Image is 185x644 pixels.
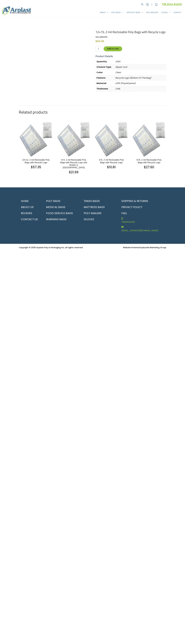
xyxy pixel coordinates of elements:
[19,204,41,210] a: About Us
[95,55,166,58] h5: Product Details
[144,165,146,169] span: $
[96,159,127,169] a: 3×5, 2 mil Reclosable Poly Bags with Recycle Logo $10.81
[134,159,164,164] h2: 6×9, 2 mil Reclosable Poly Bags with Recycle Logo
[44,210,78,216] a: Food Service Bags
[115,81,166,86] p: LDPE (Polyethylene)
[82,204,116,210] a: Mattress Bags
[104,46,122,51] button: Add to cart
[119,216,166,225] a: 718.834.8400
[119,210,166,216] a: FAQ
[19,198,41,204] a: Home
[56,122,91,156] img: 4x4, 2 mil Reclosable Poly Bags with Recycle Logo and Divider in the Middle
[152,3,152,6] span: |
[107,165,109,169] span: $
[119,198,166,204] a: Shipping & Returns
[19,110,166,115] h2: Related products
[95,30,166,34] h1: 12×15, 2 mil Reclosable Poly Bags with Recycle Logo
[95,39,104,43] bdi: 94.06
[95,59,115,64] th: Quantity
[44,204,78,210] a: Medical Bags
[95,70,115,75] th: Color
[95,86,115,91] th: Thickness
[95,59,166,92] table: Product Details
[100,36,107,39] span: 2RS1215
[69,170,71,174] span: $
[31,165,33,169] span: $
[21,159,51,164] h2: 10×12, 2 mil Reclosable Poly Bags with Recycle Logo
[69,170,78,174] bdi: 21.99
[115,75,166,81] p: Recycle Logo (Bottom Of The Bag)
[144,165,154,169] bdi: 27.60
[19,122,53,156] img: 10x12, 2 mil Reclosable Poly Bags with Recycle Logo
[115,86,166,91] p: 2 MIL
[160,10,172,15] a: Gloves
[172,10,183,15] a: Contact
[59,159,89,175] a: 4×4, 2 mil Reclosable Poly Bags with Recycle Logo and Divider in [GEOGRAPHIC_DATA] $21.99
[98,10,110,15] a: About
[94,122,129,156] img: 3x5, 2 mil Reclosable Poly Bags with Recycle Logo
[82,210,116,216] a: Poly Mailers
[95,39,97,43] span: $
[31,165,41,169] bdi: 57.35
[107,165,116,169] bdi: 10.81
[95,64,115,70] th: Closure Type
[119,225,166,233] a: [EMAIL_ADDRESS][DOMAIN_NAME]
[95,81,115,86] th: Material
[44,216,78,222] a: Warning Bags
[125,10,145,15] a: Specialty Bags
[119,204,166,210] a: Privacy Policy
[2,6,31,14] img: logo
[115,64,166,70] p: Zipper Lock
[132,122,166,156] img: 6x9, 2 mil Reclosable Poly Bags with Recycle Logo
[143,246,166,249] a: Azurite Marketing Group
[95,36,107,39] span: SKU:
[96,159,127,164] h2: 3×5, 2 mil Reclosable Poly Bags with Recycle Logo
[123,246,166,249] small: Website Powered by
[19,246,83,249] small: Copyright © 2025 Arplast Poly & Packaging Inc, all rights reserved.
[82,216,116,222] a: Gloves
[59,159,89,169] h2: 4×4, 2 mil Reclosable Poly Bags with Recycle Logo and Divider in [GEOGRAPHIC_DATA]
[95,75,115,81] th: Feature
[19,216,41,222] a: Contact Us
[145,10,160,15] a: Poly Mailers
[110,10,125,15] a: Poly Bags
[134,159,164,169] a: 6×9, 2 mil Reclosable Poly Bags with Recycle Logo $27.60
[115,59,166,64] p: 1,000
[161,2,183,7] a: 718.834.8400
[19,30,90,101] img: 12x15, 2 mil Reclosable Poly Bags with Recycle Logo
[21,159,51,169] a: 10×12, 2 mil Reclosable Poly Bags with Recycle Logo $57.35
[115,70,166,75] p: Clear
[95,46,103,51] input: Qty
[19,210,41,216] a: Reviews
[82,198,116,204] a: Trash Bags
[44,198,78,204] a: Poly Bags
